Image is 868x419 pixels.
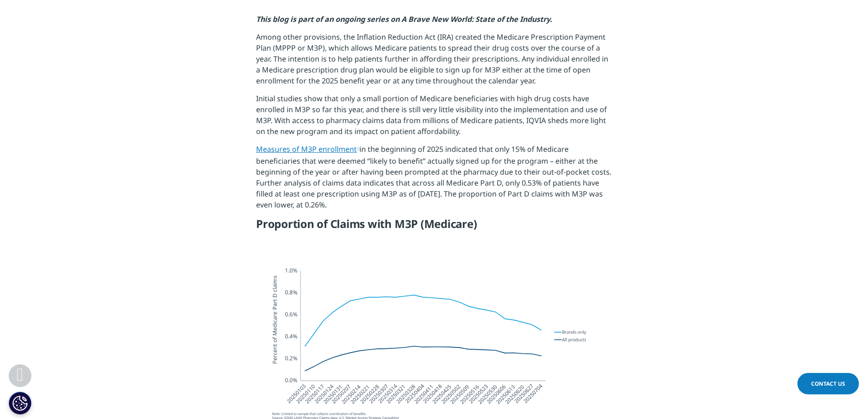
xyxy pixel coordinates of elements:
p: Among other provisions, the Inflation Reduction Act (IRA) created the Medicare Prescription Payme... [256,31,612,93]
a: Measures of M3P enrollment [256,144,360,154]
p: in the beginning of 2025 indicated that only 15% of Medicare beneficiaries that were deemed “like... [256,144,612,217]
em: This blog is part of an ongoing series on A Brave New World: State of the Industry. [256,14,552,24]
span: Contact Us [811,380,845,388]
button: Cookies Settings [9,392,31,414]
h5: Proportion of Claims with M3P (Medicare) [256,217,612,238]
p: Initial studies show that only a small portion of Medicare beneficiaries with high drug costs hav... [256,93,612,144]
a: Contact Us [797,373,859,394]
